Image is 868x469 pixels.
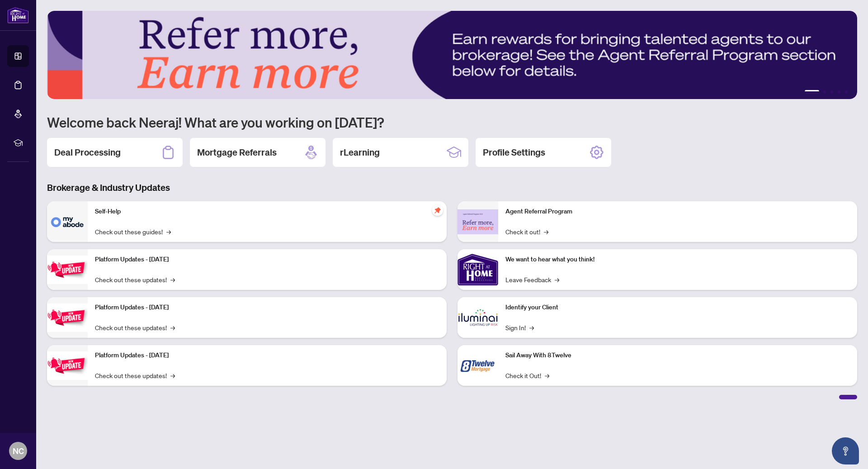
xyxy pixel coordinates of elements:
[545,370,549,380] span: →
[505,227,548,237] a: Check it out!→
[47,303,88,332] img: Platform Updates - July 8, 2025
[823,90,826,94] button: 2
[483,146,545,159] h2: Profile Settings
[340,146,380,159] h2: rLearning
[170,370,175,380] span: →
[47,181,857,194] h3: Brokerage & Industry Updates
[197,146,277,159] h2: Mortgage Referrals
[805,90,819,94] button: 1
[47,11,857,99] img: Slide 0
[7,7,29,24] img: logo
[505,207,850,217] p: Agent Referral Program
[170,322,175,332] span: →
[458,249,498,290] img: We want to hear what you think!
[555,275,559,284] span: →
[505,275,559,284] a: Leave Feedback→
[47,256,88,284] img: Platform Updates - July 21, 2025
[844,90,848,94] button: 5
[95,255,439,265] p: Platform Updates - [DATE]
[505,255,850,265] p: We want to hear what you think!
[54,146,121,159] h2: Deal Processing
[47,114,857,131] h1: Welcome back Neeraj! What are you working on [DATE]?
[47,201,88,242] img: Self-Help
[95,207,439,217] p: Self-Help
[505,322,534,332] a: Sign In!→
[544,227,548,237] span: →
[95,275,175,284] a: Check out these updates!→
[95,303,439,313] p: Platform Updates - [DATE]
[505,370,549,380] a: Check it Out!→
[458,345,498,386] img: Sail Away With 8Twelve
[832,437,859,464] button: Open asap
[458,297,498,338] img: Identify your Client
[529,322,534,332] span: →
[837,90,841,94] button: 4
[95,227,171,237] a: Check out these guides!→
[47,351,88,380] img: Platform Updates - June 23, 2025
[95,370,175,380] a: Check out these updates!→
[505,351,850,360] p: Sail Away With 8Twelve
[505,303,850,313] p: Identify your Client
[95,351,439,360] p: Platform Updates - [DATE]
[13,445,24,457] span: NC
[458,209,498,234] img: Agent Referral Program
[830,90,834,94] button: 3
[432,205,443,216] span: pushpin
[170,275,175,284] span: →
[166,227,171,237] span: →
[95,322,175,332] a: Check out these updates!→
